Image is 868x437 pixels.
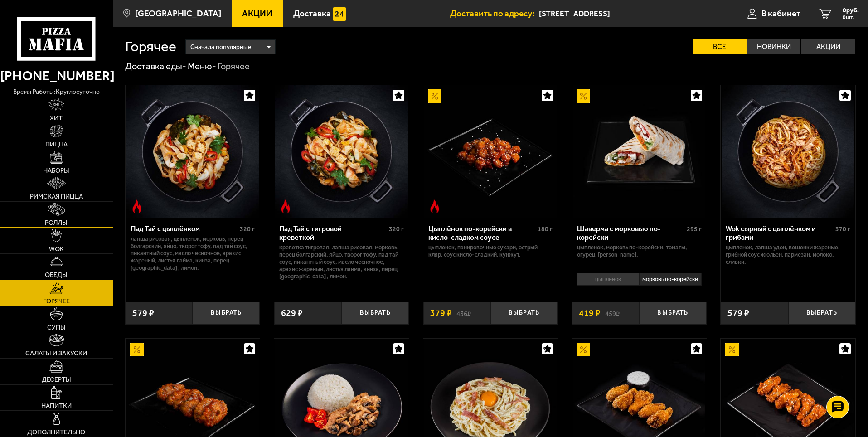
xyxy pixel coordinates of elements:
span: Пицца [45,141,68,147]
span: 370 г [835,225,850,233]
img: Острое блюдо [279,199,292,213]
input: Ваш адрес доставки [539,5,713,22]
div: Горячее [218,61,250,73]
img: Цыплёнок по-корейски в кисло-сладком соусе [424,85,557,218]
li: цыплёнок [577,273,639,286]
span: Супы [47,324,66,330]
span: 579 ₽ [132,309,154,318]
s: 436 ₽ [456,309,471,318]
h1: Горячее [125,39,176,54]
p: цыпленок, лапша удон, вешенки жареные, грибной соус Жюльен, пармезан, молоко, сливки. [726,244,850,266]
label: Новинки [747,39,801,54]
span: В кабинет [761,9,800,18]
span: 180 г [538,225,553,233]
p: цыпленок, морковь по-корейски, томаты, огурец, [PERSON_NAME]. [577,244,702,258]
p: цыпленок, панировочные сухари, острый кляр, Соус кисло-сладкий, кунжут. [428,244,553,258]
s: 459 ₽ [605,309,620,318]
span: 579 ₽ [727,309,749,318]
img: Акционный [725,343,739,356]
img: Пад Тай с тигровой креветкой [275,85,407,218]
span: Роллы [45,219,68,226]
button: Выбрать [788,302,855,324]
label: Акции [801,39,855,54]
p: лапша рисовая, цыпленок, морковь, перец болгарский, яйцо, творог тофу, пад тай соус, пикантный со... [131,235,255,272]
img: Wok сырный с цыплёнком и грибами [722,85,854,218]
a: Острое блюдоПад Тай с тигровой креветкой [274,85,409,218]
button: Выбрать [193,302,260,324]
img: Шаверма с морковью по-корейски [573,85,705,218]
a: АкционныйШаверма с морковью по-корейски [572,85,707,218]
span: WOK [49,246,64,252]
span: Горячее [43,298,70,304]
span: Доставить по адресу: [450,9,539,18]
p: креветка тигровая, лапша рисовая, морковь, перец болгарский, яйцо, творог тофу, пад тай соус, пик... [279,244,404,280]
img: 15daf4d41897b9f0e9f617042186c801.svg [333,7,346,21]
span: 320 г [389,225,404,233]
span: Десерты [42,376,71,383]
button: Выбрать [490,302,558,324]
span: Римская пицца [30,193,83,199]
a: АкционныйОстрое блюдоЦыплёнок по-корейски в кисло-сладком соусе [423,85,558,218]
span: 379 ₽ [430,309,452,318]
span: Напитки [41,403,72,409]
span: Салаты и закуски [25,350,87,356]
a: Доставка еды- [125,61,186,72]
li: морковь по-корейски [639,273,702,286]
span: Акции [242,9,272,18]
span: 0 шт. [843,15,859,20]
div: Wok сырный с цыплёнком и грибами [726,224,833,242]
div: Пад Тай с тигровой креветкой [279,224,387,242]
img: Острое блюдо [130,199,144,213]
img: Акционный [428,89,441,103]
label: Все [693,39,747,54]
img: Акционный [577,343,590,356]
a: Острое блюдоПад Тай с цыплёнком [126,85,260,218]
img: Острое блюдо [428,199,441,213]
div: Цыплёнок по-корейски в кисло-сладком соусе [428,224,536,242]
a: Wok сырный с цыплёнком и грибами [721,85,855,218]
div: Пад Тай с цыплёнком [131,224,238,233]
span: Дополнительно [27,429,85,435]
span: 0 руб. [843,7,859,14]
span: 629 ₽ [281,309,303,318]
button: Выбрать [342,302,409,324]
img: Акционный [130,343,144,356]
div: 0 [572,270,707,295]
span: Доставка [293,9,331,18]
img: Пад Тай с цыплёнком [126,85,259,218]
button: Выбрать [639,302,706,324]
span: Наборы [43,167,69,174]
img: Акционный [577,89,590,103]
span: Обеды [45,272,68,278]
div: Шаверма с морковью по-корейски [577,224,684,242]
span: Хит [50,115,63,121]
span: 419 ₽ [579,309,601,318]
span: 320 г [240,225,255,233]
span: Сначала популярные [190,39,251,56]
span: 295 г [687,225,702,233]
span: [GEOGRAPHIC_DATA] [135,9,221,18]
a: Меню- [188,61,216,72]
